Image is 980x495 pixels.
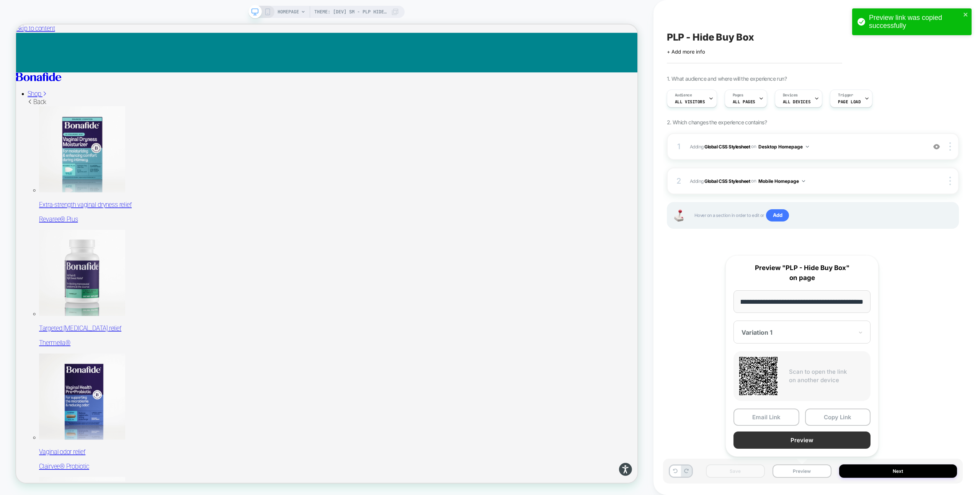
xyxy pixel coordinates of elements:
[869,14,961,30] div: Preview link was copied successfully
[704,178,750,184] b: Global CSS Stylesheet
[31,254,829,265] p: Revaree® Plus
[733,99,755,104] span: ALL PAGES
[31,274,829,430] a: Thermella Targeted [MEDICAL_DATA] relief Thermella®
[671,210,687,221] img: Joystick
[31,274,145,389] img: Thermella
[31,109,829,265] a: Revaree Plus Extra-strength vaginal dryness relief Revaree® Plus
[675,140,683,153] div: 1
[31,235,829,246] p: Extra-strength vaginal dryness relief
[838,99,861,104] span: Page Load
[751,142,756,151] span: on
[933,143,940,150] img: crossed eye
[667,75,787,82] span: 1. What audience and where will the experience run?
[667,31,754,43] span: PLP - Hide Buy Box
[733,93,743,98] span: Pages
[783,93,798,98] span: Devices
[15,88,33,97] span: Shop
[667,49,705,55] span: + Add more info
[675,93,692,98] span: Audience
[949,142,951,151] img: close
[838,93,853,98] span: Trigger
[758,176,805,186] button: Mobile Homepage
[806,146,809,148] img: down arrow
[31,419,829,430] p: Thermella®
[314,6,387,18] span: Theme: [DEV] SM - PLP Hide Buy Box
[805,409,871,426] button: Copy Link
[690,176,923,186] span: Adding
[704,143,750,149] b: Global CSS Stylesheet
[31,109,145,224] img: Revaree Plus
[675,99,705,104] span: All Visitors
[675,174,683,188] div: 2
[694,209,951,221] span: Hover on a section in order to edit or
[31,400,829,411] p: Targeted [MEDICAL_DATA] relief
[733,431,871,449] button: Preview
[839,464,957,478] button: Next
[789,368,865,385] p: Scan to open the link on another device
[706,464,765,478] button: Save
[758,142,809,151] button: Desktop Homepage
[783,99,810,104] span: ALL DEVICES
[15,88,41,97] a: Shop
[690,142,923,151] span: Adding
[278,6,299,18] span: HOMEPAGE
[949,177,951,185] img: close
[963,11,969,19] button: close
[667,119,767,125] span: 2. Which changes the experience contains?
[733,409,799,426] button: Email Link
[766,209,789,221] span: Add
[733,263,871,283] p: Preview "PLP - Hide Buy Box" on page
[802,180,805,182] img: down arrow
[773,464,831,478] button: Preview
[751,177,756,185] span: on
[15,98,41,108] span: Back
